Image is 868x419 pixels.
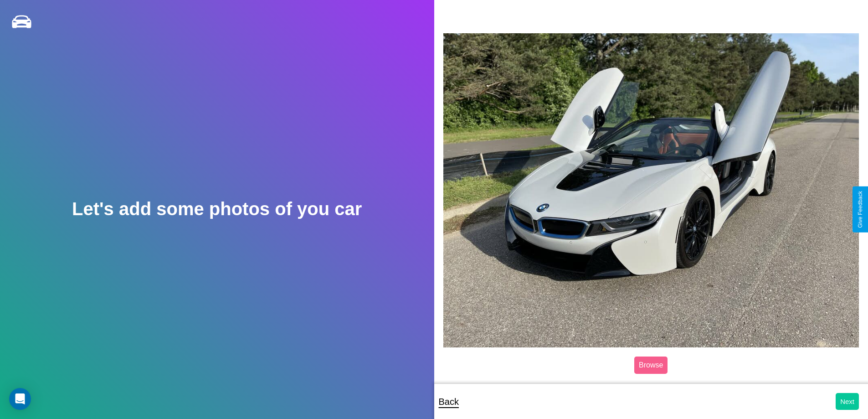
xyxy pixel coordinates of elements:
button: Next [836,393,859,410]
div: Open Intercom Messenger [9,388,31,410]
label: Browse [634,357,668,374]
p: Back [439,393,459,410]
img: posted [443,33,859,347]
h2: Let's add some photos of you car [72,199,362,219]
div: Give Feedback [857,191,863,228]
